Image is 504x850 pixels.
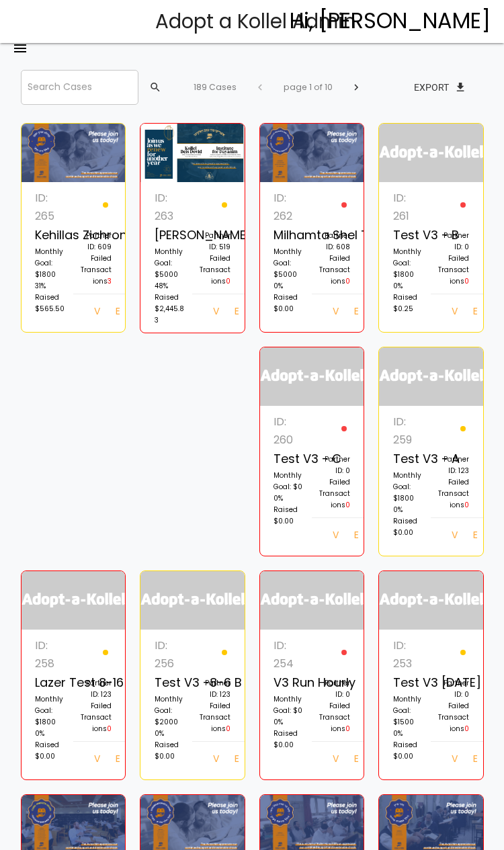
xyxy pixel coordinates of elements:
a: ID: 265 Kehillas Zichron [PERSON_NAME] of [GEOGRAPHIC_DATA] Monthly Goal: $1800 31% Raised $565.50 [28,189,73,321]
p: Partner ID: 123 [200,677,230,700]
span: 0 [107,724,112,734]
a: ID: 256 Test v3 -8-6 B Monthly Goal: $2000 0% Raised $0.00 [147,636,192,769]
p: 31% Raised $565.50 [35,280,66,314]
span: chevron_right [350,75,362,99]
a: Edit [224,301,245,325]
p: ID: 256 [155,636,185,673]
span: search [149,75,161,99]
p: Monthly Goal: $5000 [274,246,304,280]
button: search [138,75,169,99]
a: Edit [343,525,365,549]
p: v3 run hourly [274,673,304,693]
p: 0% Raised $0.00 [274,280,304,314]
a: ID: 261 Test v3 - B Monthly Goal: $1800 0% Raised $0.25 [386,189,431,321]
a: Partner ID: 123 Failed Transactions0 [431,413,476,517]
p: ID: 261 [393,189,424,225]
p: Failed Transactions [438,476,469,511]
p: 0% Raised $0.00 [35,728,66,762]
p: Test v3 - c [274,449,304,470]
p: 0% Raised $0.00 [274,716,304,751]
img: logonobg.png [260,347,364,406]
p: Partner ID: 0 [319,454,349,476]
p: ID: 260 [274,413,304,449]
p: 0% Raised $0.00 [393,728,424,762]
img: logonobg.png [379,571,483,630]
p: Partner ID: 123 [438,454,469,476]
a: View [441,301,462,325]
span: 0 [464,500,469,510]
img: logonobg.png [260,571,364,630]
a: ID: 254 v3 run hourly Monthly Goal: $0 0% Raised $0.00 [267,636,312,757]
p: Partner ID: 608 [319,230,349,253]
img: logonobg.png [22,571,126,630]
p: Partner ID: 519 [200,230,230,253]
p: Test v3 - B [393,225,424,246]
a: Partner ID: 609 Failed Transactions3 [73,189,118,294]
a: ID: 258 Lazer Test 8-16 Monthly Goal: $1800 0% Raised $0.00 [28,636,73,769]
p: Monthly Goal: $1800 [35,693,66,728]
img: MnsSBcA6lZ.y5WEhTf2vm.jpg [22,124,126,182]
p: Partner ID: 0 [319,677,349,700]
p: ID: 259 [393,413,424,449]
p: 48% Raised $2,445.83 [155,280,185,326]
span: 0 [226,724,230,734]
p: Monthly Goal: $0 [274,470,304,493]
span: file_download [454,75,466,99]
p: Failed Transactions [80,700,111,734]
a: Partner ID: 0 Failed Transactions0 [312,413,357,517]
p: ID: 263 [155,189,185,225]
span: 0 [345,276,350,286]
img: logonobg.png [379,347,483,406]
p: Kehillas Zichron [PERSON_NAME] of [GEOGRAPHIC_DATA] [35,225,66,246]
p: [PERSON_NAME] [155,225,185,246]
p: Failed Transactions [438,700,469,734]
p: 0% Raised $0.00 [155,728,185,762]
img: z9NQUo20Gg.X4VDNcvjTb.jpg [260,124,364,182]
p: Failed Transactions [200,253,230,287]
p: Lazer Test 8-16 [35,673,66,693]
p: ID: 258 [35,636,66,673]
span: 0 [226,276,230,286]
a: Partner ID: 123 Failed Transactions0 [192,636,237,741]
p: Test V3 [DATE] [393,673,424,693]
a: View [441,749,462,773]
a: Edit [224,749,245,773]
p: 189 Cases [194,81,237,95]
span: 3 [108,276,112,286]
a: Partner ID: 519 Failed Transactions0 [192,189,237,294]
p: 0% Raised $0.25 [393,280,424,314]
p: Failed Transactions [319,476,349,511]
a: Edit [343,749,365,773]
img: logonobg.png [140,571,245,630]
a: View [322,749,343,773]
a: Edit [105,301,126,325]
p: Failed Transactions [438,253,469,287]
a: ID: 262 Milhamta Shel Torah Monthly Goal: $5000 0% Raised $0.00 [267,189,312,321]
a: View [322,525,343,549]
p: Test v3 -8-6 B [155,673,185,693]
button: Exportfile_download [403,75,477,99]
p: Failed Transactions [319,700,349,734]
p: 0% Raised $0.00 [274,493,304,527]
a: ID: 253 Test V3 [DATE] Monthly Goal: $1500 0% Raised $0.00 [386,636,431,769]
a: Edit [462,525,484,549]
a: Partner ID: 0 Failed Transactions0 [312,636,357,741]
p: Monthly Goal: $1800 [35,246,66,280]
a: Edit [343,301,365,325]
a: Partner ID: 0 Failed Transactions0 [431,636,476,741]
span: 0 [345,724,350,734]
a: ID: 263 [PERSON_NAME] Monthly Goal: $5000 48% Raised $2,445.83 [147,189,192,333]
p: Partner ID: 123 [80,677,111,700]
a: Partner ID: 123 Failed Transactions0 [73,636,118,741]
p: ID: 262 [274,189,304,225]
p: Partner ID: 609 [80,230,111,253]
a: View [202,301,224,325]
p: Monthly Goal: $0 [274,693,304,716]
p: ID: 253 [393,636,424,673]
h4: Hi, [PERSON_NAME] [290,9,491,32]
span: 0 [464,276,469,286]
span: 0 [464,724,469,734]
p: ID: 265 [35,189,66,225]
img: I2vVEkmzLd.fvn3D5NTra.png [140,124,245,182]
a: View [83,301,105,325]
